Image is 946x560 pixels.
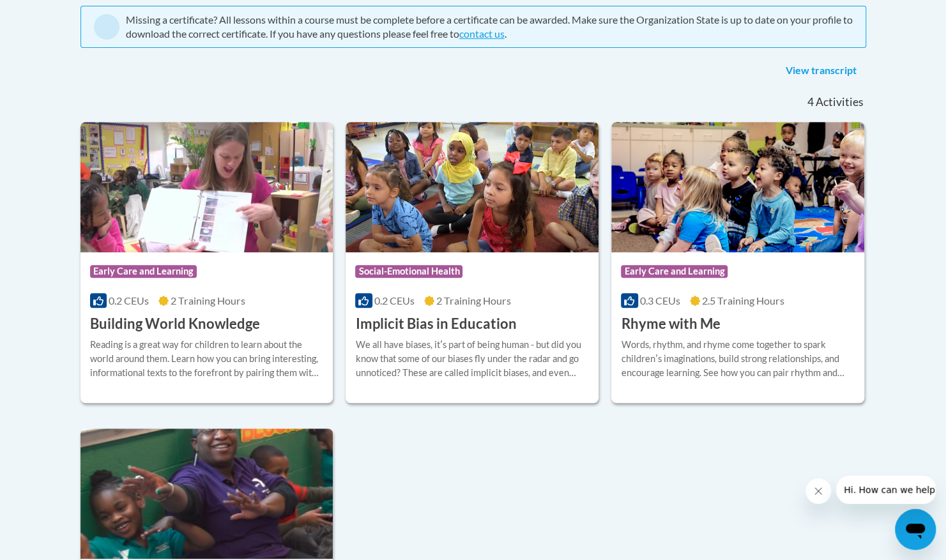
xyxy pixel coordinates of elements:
span: Hi. How can we help? [8,9,103,19]
img: Course Logo [346,122,599,252]
span: 2.5 Training Hours [702,294,784,306]
div: Missing a certificate? All lessons within a course must be complete before a certificate can be a... [126,13,853,41]
span: Social-Emotional Health [355,265,462,278]
a: Course LogoSocial-Emotional Health0.2 CEUs2 Training Hours Implicit Bias in EducationWe all have ... [346,122,599,403]
span: 4 [807,95,813,109]
span: 0.2 CEUs [109,294,149,306]
span: 2 Training Hours [171,294,245,306]
a: Course LogoEarly Care and Learning0.3 CEUs2.5 Training Hours Rhyme with MeWords, rhythm, and rhym... [611,122,864,403]
img: Course Logo [80,428,333,559]
div: Reading is a great way for children to learn about the world around them. Learn how you can bring... [90,338,324,380]
span: Activities [816,95,864,109]
iframe: Close message [805,478,831,504]
div: Words, rhythm, and rhyme come together to spark childrenʹs imaginations, build strong relationshi... [621,338,855,380]
h3: Implicit Bias in Education [355,314,516,334]
h3: Building World Knowledge [90,314,260,334]
img: Course Logo [611,122,864,252]
a: View transcript [776,61,866,81]
a: contact us [459,27,505,40]
span: Early Care and Learning [621,265,728,278]
a: Course LogoEarly Care and Learning0.2 CEUs2 Training Hours Building World KnowledgeReading is a g... [80,122,333,403]
iframe: Button to launch messaging window [895,509,936,550]
span: 0.2 CEUs [374,294,415,306]
span: 2 Training Hours [436,294,511,306]
span: Early Care and Learning [90,265,197,278]
iframe: Message from company [836,476,936,504]
div: We all have biases, itʹs part of being human - but did you know that some of our biases fly under... [355,338,589,380]
span: 0.3 CEUs [640,294,680,306]
h3: Rhyme with Me [621,314,720,334]
img: Course Logo [80,122,333,252]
